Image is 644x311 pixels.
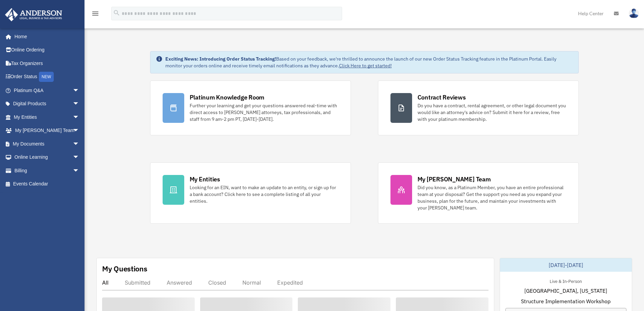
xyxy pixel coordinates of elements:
span: arrow_drop_down [73,97,86,111]
a: Billingarrow_drop_down [5,164,90,177]
span: arrow_drop_down [73,137,86,151]
a: menu [91,12,99,18]
span: [GEOGRAPHIC_DATA], [US_STATE] [524,287,607,295]
a: Online Learningarrow_drop_down [5,151,90,164]
div: My Questions [102,264,147,274]
div: Expedited [277,279,303,286]
div: Platinum Knowledge Room [190,93,265,102]
a: My [PERSON_NAME] Teamarrow_drop_down [5,124,90,137]
div: NEW [39,72,54,82]
strong: Exciting News: Introducing Order Status Tracking! [165,56,276,62]
div: My Entities [190,175,220,183]
span: arrow_drop_down [73,151,86,164]
i: search [113,9,120,17]
a: My Entities Looking for an EIN, want to make an update to an entity, or sign up for a bank accoun... [150,162,351,224]
div: Contract Reviews [418,93,466,102]
div: My [PERSON_NAME] Team [418,175,491,183]
a: Tax Organizers [5,57,90,70]
i: menu [91,9,99,18]
a: Platinum Q&Aarrow_drop_down [5,84,90,97]
div: Submitted [125,279,150,286]
a: My [PERSON_NAME] Team Did you know, as a Platinum Member, you have an entire professional team at... [378,162,579,224]
span: arrow_drop_down [73,164,86,178]
div: [DATE]-[DATE] [500,258,632,272]
span: arrow_drop_down [73,84,86,97]
div: Did you know, as a Platinum Member, you have an entire professional team at your disposal? Get th... [418,184,566,211]
a: Digital Productsarrow_drop_down [5,97,90,111]
div: Closed [208,279,226,286]
div: All [102,279,109,286]
a: Online Ordering [5,43,90,57]
span: Structure Implementation Workshop [521,297,611,305]
div: Normal [242,279,261,286]
a: Click Here to get started! [339,63,392,69]
a: My Documentsarrow_drop_down [5,137,90,151]
div: Do you have a contract, rental agreement, or other legal document you would like an attorney's ad... [418,102,566,123]
div: Answered [167,279,192,286]
a: Order StatusNEW [5,70,90,84]
a: Contract Reviews Do you have a contract, rental agreement, or other legal document you would like... [378,81,579,135]
a: Events Calendar [5,177,90,191]
a: My Entitiesarrow_drop_down [5,110,90,124]
div: Live & In-Person [544,277,587,284]
span: arrow_drop_down [73,110,86,124]
div: Looking for an EIN, want to make an update to an entity, or sign up for a bank account? Click her... [190,184,338,204]
img: Anderson Advisors Platinum Portal [3,8,64,21]
div: Further your learning and get your questions answered real-time with direct access to [PERSON_NAM... [190,102,338,123]
img: User Pic [629,8,639,18]
span: arrow_drop_down [73,124,86,138]
div: Based on your feedback, we're thrilled to announce the launch of our new Order Status Tracking fe... [165,55,573,69]
a: Platinum Knowledge Room Further your learning and get your questions answered real-time with dire... [150,81,351,135]
a: Home [5,30,86,43]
